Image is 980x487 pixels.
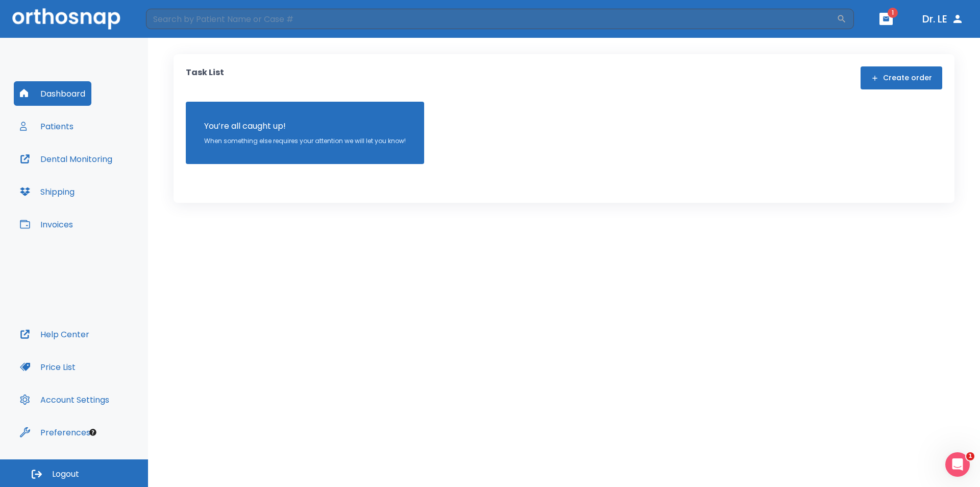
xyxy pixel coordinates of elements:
p: When something else requires your attention we will let you know! [204,136,406,146]
button: Invoices [14,212,79,237]
button: Help Center [14,322,95,346]
iframe: Intercom live chat [945,452,970,477]
button: Account Settings [14,387,115,412]
button: Create order [861,66,942,89]
button: Shipping [14,179,81,204]
button: Dental Monitoring [14,147,118,171]
div: Tooltip anchor [88,428,97,437]
span: Logout [52,469,79,480]
span: 1 [966,452,974,460]
button: Patients [14,114,80,138]
button: Dr. LE [918,10,968,28]
span: 1 [888,8,898,18]
p: You’re all caught up! [204,120,406,132]
button: Dashboard [14,81,91,106]
button: Preferences [14,420,96,445]
img: Orthosnap [12,8,120,29]
input: Search by Patient Name or Case # [146,9,837,29]
p: Task List [186,66,224,89]
button: Price List [14,355,82,379]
